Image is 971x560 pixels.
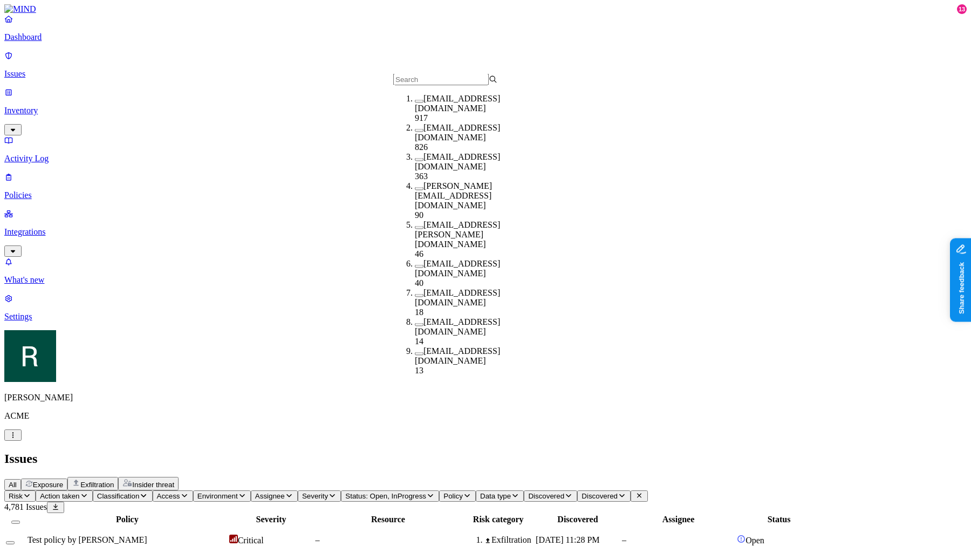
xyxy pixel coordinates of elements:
span: Critical [238,536,264,545]
a: Settings [4,293,967,322]
span: 18 [415,308,423,317]
img: status-open [737,535,746,543]
img: MIND [4,4,36,14]
span: Data type [480,492,511,500]
span: Assignee [255,492,285,500]
span: 40 [415,278,423,288]
p: What's new [4,275,967,285]
span: 363 [415,172,428,181]
button: Select all [11,521,20,524]
span: 46 [415,249,423,258]
div: Risk category [463,515,534,524]
div: Severity [229,515,313,524]
span: 4,781 Issues [4,502,47,511]
span: Exfiltration [80,481,114,489]
p: Settings [4,312,967,322]
span: 826 [415,142,428,152]
span: Discovered [528,492,564,500]
label: [EMAIL_ADDRESS][DOMAIN_NAME] [415,94,500,113]
label: [EMAIL_ADDRESS][DOMAIN_NAME] [415,123,500,142]
div: Discovered [536,515,620,524]
span: [DATE] 11:28 PM [536,535,600,544]
h2: Issues [4,452,967,466]
span: Classification [97,492,140,500]
span: 14 [415,337,423,346]
span: All [9,481,17,489]
span: Environment [197,492,238,500]
div: Assignee [622,515,735,524]
label: [EMAIL_ADDRESS][DOMAIN_NAME] [415,317,500,336]
label: [EMAIL_ADDRESS][DOMAIN_NAME] [415,346,500,365]
span: – [315,535,319,544]
a: Activity Log [4,135,967,163]
span: 917 [415,113,428,122]
p: Dashboard [4,32,967,42]
span: Test policy by [PERSON_NAME] [28,535,147,544]
div: Status [737,515,821,524]
label: [EMAIL_ADDRESS][DOMAIN_NAME] [415,152,500,171]
span: 13 [415,366,423,375]
label: [PERSON_NAME][EMAIL_ADDRESS][DOMAIN_NAME] [415,181,492,210]
input: Search [393,74,489,85]
span: Policy [443,492,463,500]
div: 13 [957,4,967,14]
p: Integrations [4,227,967,237]
p: Policies [4,190,967,200]
a: Integrations [4,209,967,255]
div: Exfiltration [484,535,534,545]
label: [EMAIL_ADDRESS][DOMAIN_NAME] [415,288,500,307]
span: Insider threat [132,481,174,489]
span: Action taken [40,492,79,500]
span: – [622,535,626,544]
p: Activity Log [4,154,967,163]
p: Inventory [4,106,967,115]
span: Discovered [582,492,618,500]
label: [EMAIL_ADDRESS][DOMAIN_NAME] [415,259,500,278]
img: Ron Rabinovich [4,330,56,382]
span: 90 [415,210,423,220]
a: MIND [4,4,967,14]
p: [PERSON_NAME] [4,393,967,402]
button: Select row [6,541,15,544]
a: What's new [4,257,967,285]
label: [EMAIL_ADDRESS][PERSON_NAME][DOMAIN_NAME] [415,220,500,249]
span: Severity [302,492,328,500]
div: Resource [315,515,461,524]
span: Open [746,536,764,545]
span: Risk [9,492,23,500]
a: Dashboard [4,14,967,42]
div: Policy [28,515,227,524]
p: Issues [4,69,967,79]
a: Issues [4,51,967,79]
p: ACME [4,411,967,421]
span: Access [157,492,180,500]
span: Status: Open, InProgress [345,492,426,500]
img: severity-critical [229,535,238,543]
a: Policies [4,172,967,200]
a: Inventory [4,87,967,134]
span: Exposure [33,481,63,489]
